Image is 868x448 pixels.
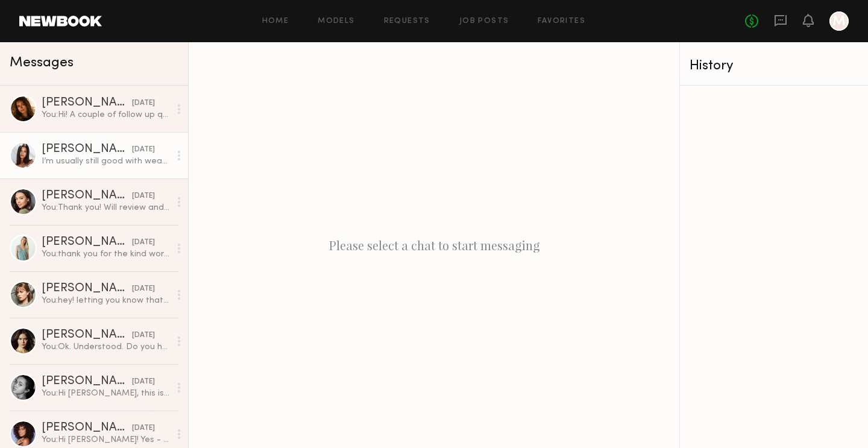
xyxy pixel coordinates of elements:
[262,17,289,25] a: Home
[132,237,155,248] div: [DATE]
[690,59,858,73] div: History
[42,236,132,248] div: [PERSON_NAME]
[42,202,170,213] div: You: Thank you! Will review and get back you!
[459,17,509,25] a: Job Posts
[42,341,170,353] div: You: Ok. Understood. Do you have an Instagram or other photos you can share? I have an opening fo...
[132,144,155,156] div: [DATE]
[42,329,132,341] div: [PERSON_NAME]
[42,248,170,260] div: You: thank you for the kind words! and congrats! i have a [DEMOGRAPHIC_DATA] so i understand what...
[42,295,170,306] div: You: hey! letting you know that ive been contacting newbook to edit the payment to $450 v. $600. ...
[42,97,132,109] div: [PERSON_NAME]
[42,283,132,295] div: [PERSON_NAME]
[42,388,170,399] div: You: Hi [PERSON_NAME], this is [PERSON_NAME] with [PERSON_NAME]. I just sent you an email to chec...
[538,17,585,25] a: Favorites
[384,17,430,25] a: Requests
[132,330,155,341] div: [DATE]
[42,434,170,446] div: You: Hi [PERSON_NAME]! Yes - Sitano! [DATE] is the official date. Do you live in [GEOGRAPHIC_DATA...
[42,422,132,434] div: [PERSON_NAME]
[132,191,155,202] div: [DATE]
[10,56,74,70] span: Messages
[829,11,849,31] a: M
[132,98,155,109] div: [DATE]
[132,423,155,434] div: [DATE]
[42,144,132,156] div: [PERSON_NAME]
[42,109,170,121] div: You: Hi! A couple of follow up questions. What days would you prefer the week of [DATE]? Can you ...
[132,283,155,295] div: [DATE]
[42,190,132,202] div: [PERSON_NAME]
[132,376,155,388] div: [DATE]
[318,17,354,25] a: Models
[42,156,170,167] div: I’m usually still good with wearing size small for the most part though
[42,376,132,388] div: [PERSON_NAME]
[189,42,679,448] div: Please select a chat to start messaging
